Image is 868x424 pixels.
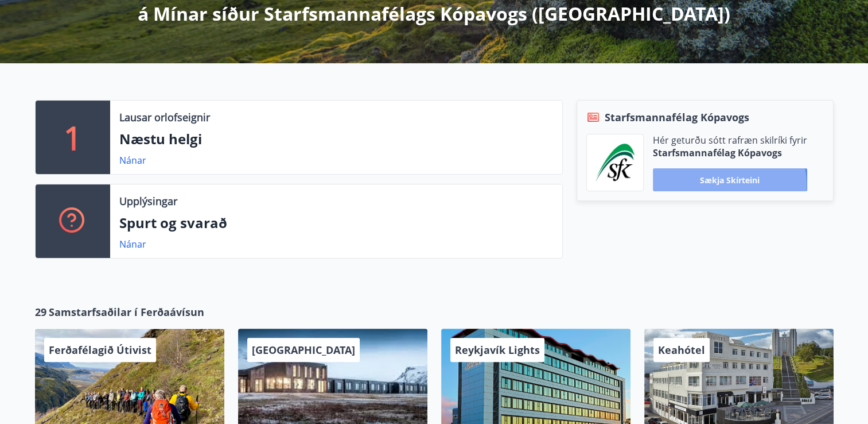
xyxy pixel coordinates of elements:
img: x5MjQkxwhnYn6YREZUTEa9Q4KsBUeQdWGts9Dj4O.png [595,144,635,182]
p: Næstu helgi [119,129,553,149]
p: Spurt og svarað [119,213,553,233]
span: Starfsmannafélag Kópavogs [605,110,749,125]
p: Hér geturðu sótt rafræn skilríki fyrir [653,134,807,147]
p: Starfsmannafélag Kópavogs [653,147,807,159]
a: Nánar [119,154,146,167]
p: 1 [64,115,82,159]
button: Sækja skírteini [653,168,807,191]
span: 29 [35,304,46,319]
span: Reykjavík Lights [455,343,540,357]
p: Upplýsingar [119,194,177,209]
span: Keahótel [658,343,705,357]
span: [GEOGRAPHIC_DATA] [252,343,355,357]
a: Nánar [119,238,146,250]
span: Ferðafélagið Útivist [49,343,151,357]
p: á Mínar síður Starfsmannafélags Kópavogs ([GEOGRAPHIC_DATA]) [138,1,730,26]
span: Samstarfsaðilar í Ferðaávísun [49,304,204,319]
p: Lausar orlofseignir [119,110,210,125]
